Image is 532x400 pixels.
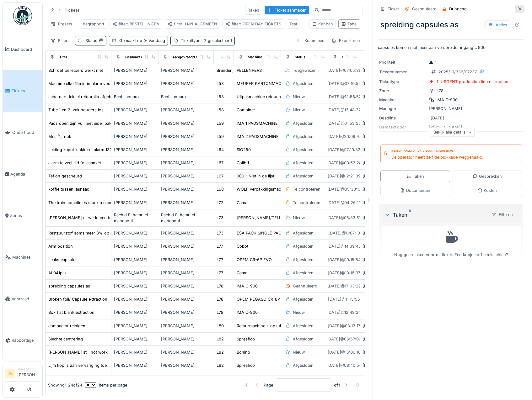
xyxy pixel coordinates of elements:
[363,160,409,166] div: [PERSON_NAME]
[237,120,278,126] div: IMA 1 PADSMACHINE
[379,59,426,65] div: Prioriteit
[10,213,40,218] span: Zones
[363,336,409,342] div: [PERSON_NAME]
[328,147,360,153] div: [DATE] @ 17:19:32
[125,55,149,60] div: Gemaakt door
[431,115,444,121] div: [DATE]
[328,296,360,302] div: [DATE] @ 11:15:55
[48,270,67,276] div: Al 041pilz
[363,134,409,139] div: [PERSON_NAME]
[363,257,409,263] div: [PERSON_NAME]
[327,362,362,368] div: [DATE] @ 08:40:54
[114,212,156,224] div: Rachid El hamri el mahdaoui
[293,147,314,153] div: Afgesloten
[437,88,443,94] div: L78
[5,369,15,378] li: JV
[293,134,314,139] div: Afgesloten
[237,362,255,368] div: Spreafico
[363,349,409,355] div: [PERSON_NAME]
[327,186,361,192] div: [DATE] @ 05:30:17
[293,336,314,342] div: Afgesloten
[114,362,156,368] div: [PERSON_NAME]
[12,296,40,302] span: Voorraad
[217,362,224,368] div: L82
[293,362,314,368] div: Afgesloten
[114,67,156,73] div: [PERSON_NAME]
[289,21,297,27] div: Test
[12,129,40,135] span: Onderhoud
[293,160,314,166] div: Afgesloten
[161,336,211,342] div: [PERSON_NAME]
[114,134,156,139] div: [PERSON_NAME]
[327,94,361,100] div: [DATE] @ 12:56:57
[265,6,309,14] div: Ticket aanmaken
[449,6,467,12] div: Dringend
[437,79,508,85] div: 1. URGENT production line disruption
[161,296,211,302] div: [PERSON_NAME]
[48,107,104,113] div: Tube 1 en 2. zak houders los
[114,173,156,179] div: [PERSON_NAME]
[438,69,477,75] div: 2025/10/336/07237
[217,243,223,249] div: L77
[237,243,248,249] div: Cobot
[48,67,103,73] div: Schroef pelletpers werkt niet
[488,210,516,219] div: Filteren
[327,67,361,73] div: [DATE] @ 07:05:38
[293,349,305,355] div: Nieuw
[3,29,42,70] a: Dashboard
[293,81,314,87] div: Afgesloten
[327,283,361,289] div: [DATE] @ 17:03:29
[334,382,340,388] strong: of 1
[114,200,156,206] div: [PERSON_NAME]
[217,283,223,289] div: L78
[328,230,360,236] div: [DATE] @ 11:07:10
[5,367,40,382] a: JV Manager[PERSON_NAME]
[293,120,314,126] div: Afgesloten
[48,230,113,236] div: Restzuurstof soms meer 3% op A
[406,173,424,179] div: Taken
[409,211,411,218] sup: 0
[379,69,426,75] div: Ticketnummer
[293,257,314,263] div: Afgesloten
[3,195,42,237] a: Zones
[328,257,361,263] div: [DATE] @ 19:15:54
[114,230,156,236] div: [PERSON_NAME]
[161,243,211,249] div: [PERSON_NAME]
[48,362,107,368] div: Lijm kop is aan vervanging toe
[293,107,305,113] div: Nieuw
[327,81,361,87] div: [DATE] @ 07:10:55
[48,120,115,126] div: Pads open zijn vuil niet ieder pakje
[225,21,281,27] div: filter: OPEN DAY TICKETS
[161,173,211,179] div: [PERSON_NAME]
[237,215,286,221] div: [PERSON_NAME]/TELLER
[237,173,274,179] div: 000 - Niet in de lijst
[295,55,305,60] div: Status
[217,257,223,263] div: L77
[114,309,156,315] div: [PERSON_NAME]
[473,173,502,179] div: Gesprekken
[217,134,224,139] div: L59
[217,336,224,342] div: L82
[114,243,156,249] div: [PERSON_NAME]
[327,134,362,139] div: [DATE] @ 20:09:44
[3,278,42,320] a: Voorraad
[161,230,211,236] div: [PERSON_NAME]
[62,7,82,13] strong: Tickets
[161,309,211,315] div: [PERSON_NAME]
[363,94,409,100] div: [PERSON_NAME]
[293,230,314,236] div: Afgesloten
[217,94,224,100] div: L53
[217,173,223,179] div: L67
[48,243,73,249] div: Arm position
[437,97,458,103] div: IMA C-900
[112,21,159,27] div: filter: BESTELLINGEN
[363,323,409,329] div: [PERSON_NAME]
[114,296,156,302] div: [PERSON_NAME]
[12,88,40,94] span: Tickets
[48,296,107,302] div: Broken foil/ Capsule extraction
[48,134,71,139] div: Mes 🔪 nok
[264,382,273,388] div: Page
[341,21,357,27] div: Tabel
[161,147,211,153] div: [PERSON_NAME]
[119,38,165,44] div: Gemaakt op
